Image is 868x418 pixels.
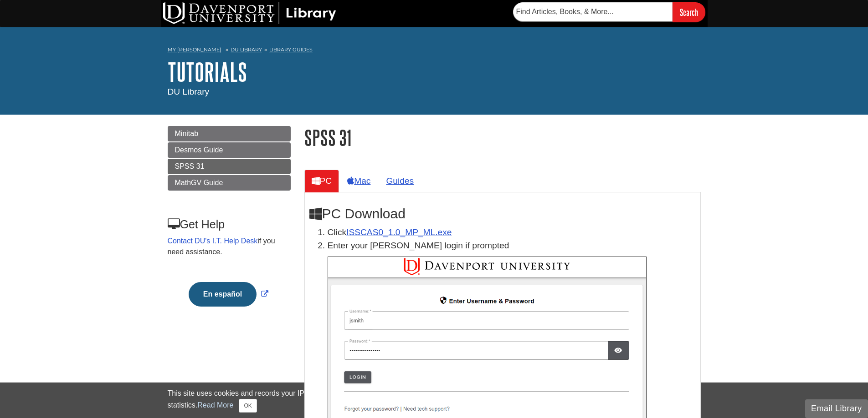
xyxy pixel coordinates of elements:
input: Find Articles, Books, & More... [513,2,673,21]
a: Link opens in new window [186,290,271,298]
a: Guides [379,170,421,192]
a: Library Guides [269,46,313,53]
a: Tutorials [168,58,247,86]
a: PC [304,170,339,192]
span: DU Library [168,87,210,96]
p: if you need assistance. [168,236,290,257]
p: Enter your [PERSON_NAME] login if prompted [328,239,696,252]
span: SPSS 31 [175,162,205,170]
img: DU Library [163,2,336,24]
button: Email Library [805,399,868,418]
span: Minitab [175,130,199,137]
a: Contact DU's I.T. Help Desk [168,237,258,245]
h3: Get Help [168,218,290,231]
nav: breadcrumb [168,44,701,58]
button: En español [189,282,257,307]
div: Guide Page Menu [168,126,291,322]
form: Searches DU Library's articles, books, and more [513,2,705,22]
div: This site uses cookies and records your IP address for usage statistics. Additionally, we use Goo... [168,388,701,413]
li: Click [328,226,696,239]
span: MathGV Guide [175,179,223,186]
a: My [PERSON_NAME] [168,46,221,54]
a: DU Library [231,46,262,53]
a: SPSS 31 [168,159,291,174]
button: Close [239,399,257,413]
span: Desmos Guide [175,146,223,154]
a: Download opens in new window [346,227,452,237]
a: MathGV Guide [168,175,291,191]
a: Desmos Guide [168,142,291,158]
input: Search [673,2,705,22]
a: Mac [340,170,378,192]
a: Read More [197,401,233,409]
h2: PC Download [309,206,696,222]
h1: SPSS 31 [304,126,701,149]
a: Minitab [168,126,291,141]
